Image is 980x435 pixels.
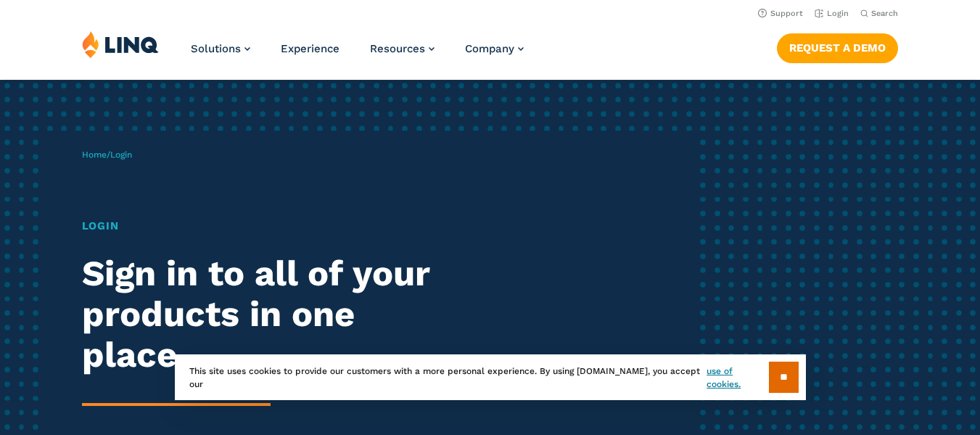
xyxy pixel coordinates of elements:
[191,42,250,55] a: Solutions
[82,31,159,58] img: LINQ | K‑12 Software
[281,42,339,55] a: Experience
[758,9,803,18] a: Support
[777,33,898,62] a: Request a Demo
[871,9,898,18] span: Search
[191,31,524,78] nav: Primary Navigation
[175,354,806,400] div: This site uses cookies to provide our customers with a more personal experience. By using [DOMAIN...
[777,31,898,62] nav: Button Navigation
[82,253,460,375] h2: Sign in to all of your products in one place.
[110,150,132,160] span: Login
[815,9,849,18] a: Login
[860,8,898,19] button: Open Search Bar
[707,365,768,391] a: use of cookies.
[191,42,241,55] span: Solutions
[82,150,107,160] a: Home
[370,42,435,55] a: Resources
[82,218,460,235] h1: Login
[82,150,132,160] span: /
[465,42,514,55] span: Company
[370,42,425,55] span: Resources
[465,42,524,55] a: Company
